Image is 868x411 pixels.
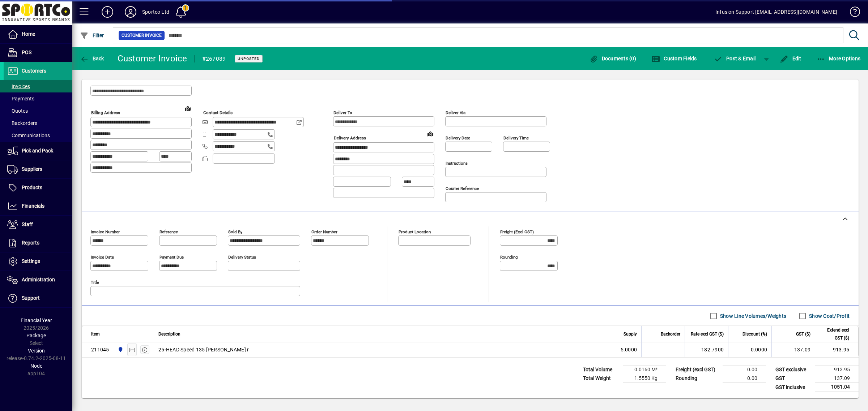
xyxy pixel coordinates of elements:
div: #267089 [202,53,226,65]
td: 1.5550 Kg [623,374,666,383]
div: Sportco Ltd [142,6,169,18]
a: POS [4,44,72,62]
span: P [726,56,729,61]
td: 913.95 [815,365,859,374]
a: Pick and Pack [4,142,72,160]
span: Item [91,330,100,338]
span: ost & Email [714,56,756,61]
mat-label: Sold by [228,229,242,234]
mat-label: Delivery status [228,255,256,260]
mat-label: Order number [311,229,337,234]
span: Support [22,295,40,301]
button: Add [96,5,119,18]
a: Quotes [4,105,72,117]
span: 25-HEAD Speed 135 [PERSON_NAME] r [158,346,249,353]
span: POS [22,49,31,55]
mat-label: Freight (excl GST) [500,229,534,234]
td: GST [772,374,815,383]
mat-label: Instructions [446,161,468,166]
span: Unposted [238,56,260,61]
span: Suppliers [22,166,42,172]
td: 137.09 [771,342,815,357]
mat-label: Deliver via [446,110,465,115]
span: Payments [7,96,34,101]
td: GST inclusive [772,383,815,392]
span: Package [26,333,46,338]
a: Staff [4,216,72,234]
td: 0.00 [723,365,766,374]
mat-label: Rounding [500,255,518,260]
span: Invoices [7,83,30,89]
app-page-header-button: Back [72,52,112,65]
span: Quotes [7,108,28,114]
a: Administration [4,271,72,289]
button: Documents (0) [587,52,638,65]
span: Products [22,185,42,190]
mat-label: Deliver To [333,110,352,115]
a: Settings [4,252,72,271]
span: Description [158,330,180,338]
div: 182.7900 [689,346,724,353]
span: Settings [22,258,40,264]
td: 913.95 [815,342,858,357]
span: Edit [780,56,801,61]
label: Show Cost/Profit [808,312,850,320]
mat-label: Payment due [159,255,184,260]
span: Documents (0) [589,56,636,61]
span: Supply [624,330,637,338]
td: 137.09 [815,374,859,383]
span: Backorder [661,330,680,338]
mat-label: Reference [159,229,178,234]
a: Knowledge Base [844,1,859,25]
a: Suppliers [4,160,72,178]
span: 5.0000 [621,346,637,353]
div: 211045 [91,346,109,353]
span: Financial Year [21,317,52,323]
a: Communications [4,129,72,142]
span: Financials [22,203,44,209]
a: Financials [4,197,72,215]
mat-label: Delivery time [503,135,529,140]
mat-label: Invoice number [91,229,120,234]
td: 0.0160 M³ [623,365,666,374]
mat-label: Product location [399,229,431,234]
mat-label: Delivery date [446,135,470,140]
span: Staff [22,221,33,227]
span: More Options [817,56,861,61]
span: Communications [7,133,50,138]
span: Node [30,363,42,369]
span: Custom Fields [651,56,697,61]
td: Rounding [672,374,723,383]
a: Backorders [4,117,72,129]
a: Products [4,179,72,197]
a: Support [4,289,72,307]
span: Filter [80,33,104,38]
td: 0.00 [723,374,766,383]
button: Custom Fields [650,52,699,65]
button: More Options [815,52,863,65]
span: Customers [22,68,46,74]
span: Pick and Pack [22,148,53,153]
span: Discount (%) [743,330,767,338]
span: GST ($) [796,330,810,338]
span: Back [80,56,104,61]
span: Reports [22,240,39,246]
a: Invoices [4,80,72,92]
span: Extend excl GST ($) [820,326,849,342]
label: Show Line Volumes/Weights [719,312,786,320]
a: Reports [4,234,72,252]
a: Payments [4,92,72,105]
td: Freight (excl GST) [672,365,723,374]
a: View on map [425,128,436,139]
div: Infusion Support [EMAIL_ADDRESS][DOMAIN_NAME] [715,6,837,18]
button: Filter [78,29,106,42]
span: Customer Invoice [122,32,162,39]
td: Total Volume [579,365,623,374]
button: Back [78,52,106,65]
td: Total Weight [579,374,623,383]
span: Home [22,31,35,37]
button: Post & Email [710,52,759,65]
span: Rate excl GST ($) [691,330,724,338]
span: Administration [22,277,55,282]
td: 1051.04 [815,383,859,392]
